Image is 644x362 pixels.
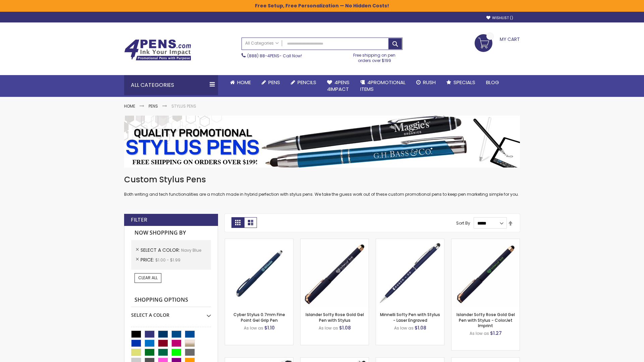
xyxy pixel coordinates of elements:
a: Home [225,75,256,90]
span: All Categories [245,41,279,46]
a: Minnelli Softy Pen with Stylus - Laser Engraved-Navy Blue [376,239,444,244]
a: Minnelli Softy Pen with Stylus - Laser Engraved [380,312,440,323]
a: Islander Softy Rose Gold Gel Pen with Stylus - ColorJet Imprint [457,312,515,328]
img: Minnelli Softy Pen with Stylus - Laser Engraved-Navy Blue [376,239,444,307]
span: $1.08 [415,324,426,331]
span: 4PROMOTIONAL ITEMS [360,79,406,93]
strong: Grid [231,217,244,228]
a: Cyber Stylus 0.7mm Fine Point Gel Grip Pen-Navy Blue [225,239,293,244]
strong: Filter [131,216,147,224]
a: Islander Softy Rose Gold Gel Pen with Stylus [306,312,364,323]
a: Pens [256,75,285,90]
span: Pencils [298,79,316,86]
div: Select A Color [131,307,211,318]
span: $1.08 [339,324,351,331]
img: Islander Softy Rose Gold Gel Pen with Stylus-Navy Blue [301,239,369,307]
img: Islander Softy Rose Gold Gel Pen with Stylus - ColorJet Imprint-Navy Blue [451,239,520,307]
a: 4PROMOTIONALITEMS [355,75,411,97]
a: (888) 88-4PENS [247,53,279,59]
a: Pens [149,103,158,109]
a: All Categories [242,38,282,49]
strong: Now Shopping by [131,226,211,240]
span: $1.27 [490,330,502,337]
span: - Call Now! [247,53,302,59]
span: Select A Color [141,247,181,253]
span: Navy Blue [181,247,201,253]
span: $1.10 [264,324,275,331]
span: As low as [394,325,414,331]
div: All Categories [124,75,218,95]
a: Pencils [285,75,322,90]
div: Free shipping on pen orders over $199 [346,50,403,63]
strong: Stylus Pens [171,103,196,109]
span: As low as [244,325,263,331]
h1: Custom Stylus Pens [124,174,520,185]
label: Sort By [456,220,470,226]
span: 4Pens 4impact [327,79,350,93]
span: Home [237,79,251,86]
span: $1.00 - $1.99 [155,257,180,263]
span: Pens [268,79,280,86]
a: Islander Softy Rose Gold Gel Pen with Stylus-Navy Blue [301,239,369,244]
a: Wishlist [486,15,513,20]
img: 4Pens Custom Pens and Promotional Products [124,39,191,61]
a: Clear All [135,273,161,283]
a: Islander Softy Rose Gold Gel Pen with Stylus - ColorJet Imprint-Navy Blue [451,239,520,244]
strong: Shopping Options [131,293,211,307]
a: Specials [441,75,481,90]
a: Blog [481,75,504,90]
span: As low as [470,330,489,336]
img: Cyber Stylus 0.7mm Fine Point Gel Grip Pen-Navy Blue [225,239,293,307]
span: Price [141,256,155,263]
a: Home [124,103,135,109]
a: Cyber Stylus 0.7mm Fine Point Gel Grip Pen [233,312,285,323]
span: Clear All [138,275,158,281]
div: Both writing and tech functionalities are a match made in hybrid perfection with stylus pens. We ... [124,174,520,197]
span: Rush [423,79,436,86]
span: Specials [453,79,475,86]
img: Stylus Pens [124,116,520,168]
a: Rush [411,75,441,90]
span: Blog [486,79,499,86]
a: 4Pens4impact [322,75,355,97]
span: As low as [319,325,338,331]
